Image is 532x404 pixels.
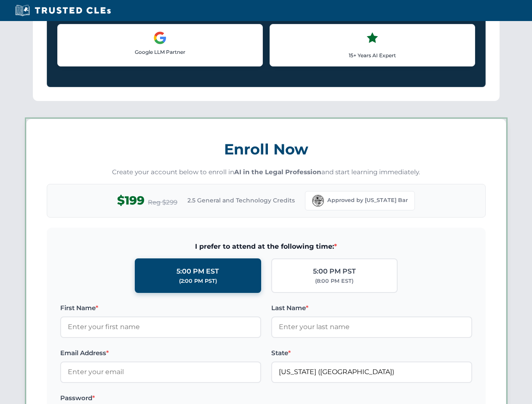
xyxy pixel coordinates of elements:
span: $199 [117,191,144,210]
label: Last Name [271,303,472,313]
div: (8:00 PM EST) [315,277,353,285]
span: Approved by [US_STATE] Bar [327,196,408,205]
span: Reg $299 [148,197,177,207]
strong: AI in the Legal Profession [234,168,321,176]
img: Trusted CLEs [13,4,113,17]
div: (2:00 PM PST) [179,277,217,285]
span: I prefer to attend at the following time: [60,241,472,252]
input: Enter your email [60,361,261,383]
img: Florida Bar [312,195,324,207]
div: 5:00 PM PST [313,266,356,277]
input: Enter your first name [60,316,261,338]
p: 15+ Years AI Expert [277,51,468,59]
input: Florida (FL) [271,361,472,383]
label: Password [60,393,261,403]
p: Google LLM Partner [64,48,256,56]
h3: Enroll Now [47,136,486,162]
div: 5:00 PM EST [176,266,219,277]
input: Enter your last name [271,316,472,338]
label: State [271,348,472,358]
label: First Name [60,303,261,313]
p: Create your account below to enroll in and start learning immediately. [47,167,486,177]
span: 2.5 General and Technology Credits [187,196,295,205]
label: Email Address [60,348,261,358]
img: Google [153,31,167,45]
